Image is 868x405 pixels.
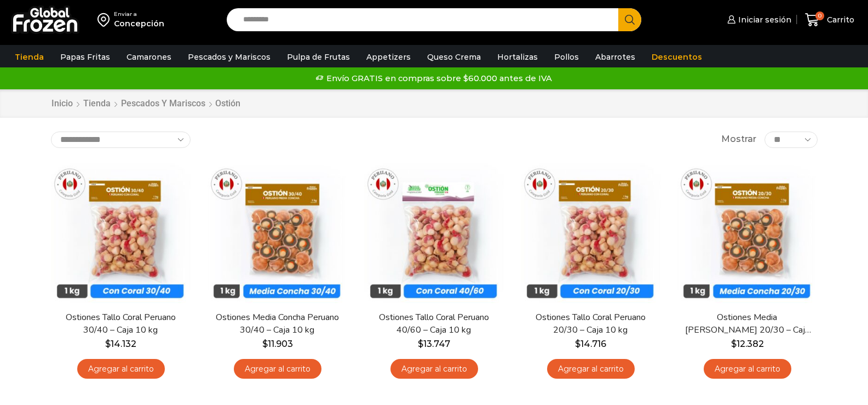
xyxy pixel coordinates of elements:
a: Ostiones Tallo Coral Peruano 30/40 – Caja 10 kg [58,311,183,336]
a: Descuentos [646,47,708,67]
a: Ostiones Media [PERSON_NAME] 20/30 – Caja 10 kg [684,311,810,336]
span: $ [418,339,423,349]
span: Mostrar [721,133,756,146]
span: $ [105,339,111,349]
a: Tienda [83,98,111,110]
span: $ [262,339,268,349]
a: Agregar al carrito: “Ostiones Media Concha Peruano 20/30 - Caja 10 kg” [704,359,791,379]
span: 0 [815,12,824,20]
a: Iniciar sesión [725,9,791,31]
span: $ [731,339,737,349]
a: Agregar al carrito: “Ostiones Media Concha Peruano 30/40 - Caja 10 kg” [234,359,321,379]
a: Pescados y Mariscos [120,98,206,110]
span: Iniciar sesión [735,14,791,25]
bdi: 12.382 [731,339,764,349]
a: Appetizers [361,47,416,67]
bdi: 11.903 [262,339,293,349]
a: Ostiones Tallo Coral Peruano 20/30 – Caja 10 kg [527,311,653,336]
a: Camarones [121,47,177,67]
a: Pulpa de Frutas [281,47,355,67]
a: Agregar al carrito: “Ostiones Tallo Coral Peruano 30/40 - Caja 10 kg” [77,359,165,379]
button: Search button [618,8,641,31]
a: Hortalizas [492,47,543,67]
img: address-field-icon.svg [97,10,114,29]
select: Pedido de la tienda [51,132,191,148]
div: Concepción [114,18,164,29]
div: Enviar a [114,10,164,18]
a: Pescados y Mariscos [182,47,276,67]
a: Papas Fritas [55,47,116,67]
nav: Breadcrumb [51,98,240,110]
span: $ [575,339,580,349]
a: Tienda [9,47,49,67]
a: Queso Crema [422,47,486,67]
bdi: 14.132 [105,339,136,349]
a: Abarrotes [590,47,641,67]
span: Carrito [824,14,854,25]
a: 0 Carrito [802,7,857,33]
bdi: 13.747 [418,339,450,349]
a: Ostiones Tallo Coral Peruano 40/60 – Caja 10 kg [371,311,497,336]
h1: Ostión [215,98,240,109]
a: Agregar al carrito: “Ostiones Tallo Coral Peruano 40/60 - Caja 10 kg” [390,359,478,379]
a: Pollos [549,47,584,67]
a: Ostiones Media Concha Peruano 30/40 – Caja 10 kg [214,311,340,336]
a: Agregar al carrito: “Ostiones Tallo Coral Peruano 20/30 - Caja 10 kg” [547,359,635,379]
bdi: 14.716 [575,339,606,349]
a: Inicio [51,98,73,110]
